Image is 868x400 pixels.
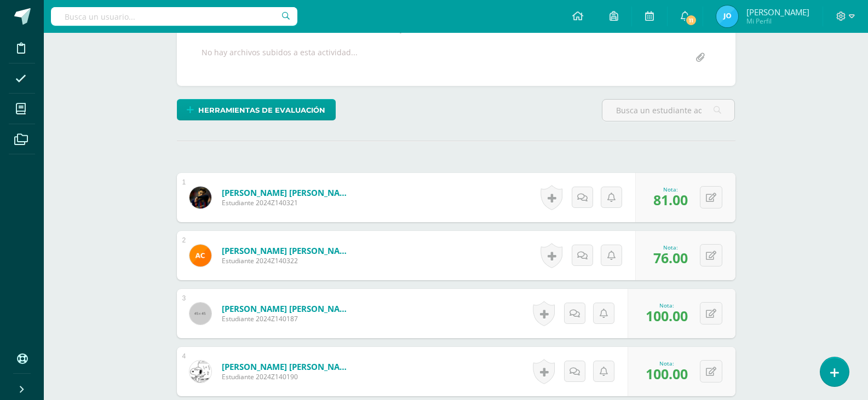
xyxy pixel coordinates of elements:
input: Busca un estudiante aquí... [602,100,734,121]
span: 100.00 [646,306,688,325]
div: Nota: [653,185,688,193]
img: 2fe051a0aa0600d40a4c34f2cb07456b.png [189,361,211,382]
img: 45x45 [189,303,211,324]
a: Herramientas de evaluación [177,99,336,120]
span: Mi Perfil [746,16,809,26]
div: No hay archivos subidos a esta actividad... [202,47,358,68]
span: [PERSON_NAME] [746,7,809,18]
div: Nota: [653,244,688,251]
span: 11 [685,14,697,26]
a: [PERSON_NAME] [PERSON_NAME] [222,303,353,314]
a: [PERSON_NAME] [PERSON_NAME] [222,245,353,256]
input: Busca un usuario... [51,7,297,26]
span: Estudiante 2024Z140187 [222,314,353,323]
img: a525f3d8d78af0b01a64a68be76906e5.png [189,187,211,208]
span: Estudiante 2024Z140190 [222,372,353,381]
img: 0c5511dc06ee6ae7c7da3ebbca606f85.png [716,5,738,27]
span: 76.00 [653,248,688,267]
div: Nota: [646,302,688,309]
img: b61e84f0831146bb8e1351bb939bf5fa.png [189,245,211,266]
div: Nota: [646,360,688,367]
span: 81.00 [653,190,688,209]
a: [PERSON_NAME] [PERSON_NAME] [222,187,353,198]
span: Estudiante 2024Z140322 [222,256,353,265]
a: [PERSON_NAME] [PERSON_NAME] [222,361,353,372]
span: 100.00 [646,364,688,383]
span: Herramientas de evaluación [198,100,325,120]
span: Estudiante 2024Z140321 [222,198,353,207]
